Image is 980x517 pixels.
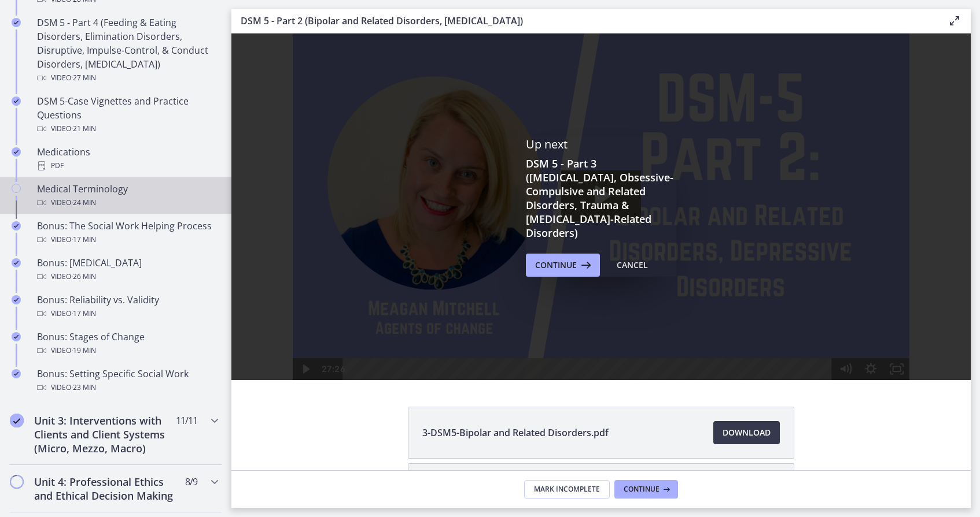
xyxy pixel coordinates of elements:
div: Video [37,307,218,321]
div: Video [37,233,218,247]
span: · 21 min [71,122,96,136]
div: Bonus: [MEDICAL_DATA] [37,256,218,284]
span: 8 / 9 [185,475,197,489]
div: DSM 5-Case Vignettes and Practice Questions [37,94,218,136]
div: Video [37,381,218,395]
span: 11 / 11 [176,414,197,427]
button: Continue [526,254,600,277]
button: Mark Incomplete [524,480,610,499]
div: PDF [37,159,218,173]
span: Download [723,426,771,440]
p: Up next [526,137,676,152]
div: Bonus: The Social Work Helping Process [37,219,218,247]
i: Completed [12,147,21,157]
i: Completed [12,221,21,230]
i: Completed [10,414,24,427]
span: · 27 min [71,71,96,85]
div: DSM 5 - Part 4 (Feeding & Eating Disorders, Elimination Disorders, Disruptive, Impulse-Control, &... [37,16,218,85]
span: · 23 min [71,381,96,395]
div: Bonus: Setting Specific Social Work [37,367,218,395]
div: Video [37,270,218,284]
span: Continue [624,485,660,494]
button: Play Video [61,325,87,347]
span: Mark Incomplete [534,485,600,494]
a: Download [713,421,780,444]
i: Completed [12,18,21,27]
i: Completed [12,295,21,304]
h3: DSM 5 - Part 2 (Bipolar and Related Disorders, [MEDICAL_DATA]) [241,14,929,28]
button: Mute [601,325,627,347]
div: Playbar [121,325,595,347]
i: Completed [12,332,21,341]
button: Continue [614,480,678,499]
span: 3-DSM5-Bipolar and Related Disorders.pdf [422,426,609,440]
div: Video [37,71,218,85]
div: Bonus: Reliability vs. Validity [37,293,218,321]
div: Medical Terminology [37,182,218,210]
span: · 17 min [71,307,96,321]
button: Fullscreen [653,325,678,347]
button: Cancel [607,254,657,277]
span: · 26 min [71,270,96,284]
button: Show settings menu [627,325,652,347]
div: Cancel [617,258,648,272]
div: Medications [37,145,218,173]
h3: DSM 5 - Part 3 ([MEDICAL_DATA], Obsessive-Compulsive and Related Disorders, Trauma & [MEDICAL_DAT... [526,157,676,240]
span: Continue [535,258,577,272]
span: · 24 min [71,196,96,210]
span: · 17 min [71,233,96,247]
div: Bonus: Stages of Change [37,330,218,358]
div: Video [37,344,218,358]
span: · 19 min [71,344,96,358]
h2: Unit 3: Interventions with Clients and Client Systems (Micro, Mezzo, Macro) [34,414,175,455]
i: Completed [12,369,21,378]
button: Play Video: cmseb8ng0h0c72v8tff0.mp4 [330,137,410,188]
div: Video [37,122,218,136]
div: Video [37,196,218,210]
i: Completed [12,258,21,267]
i: Completed [12,96,21,106]
h2: Unit 4: Professional Ethics and Ethical Decision Making [34,475,175,503]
